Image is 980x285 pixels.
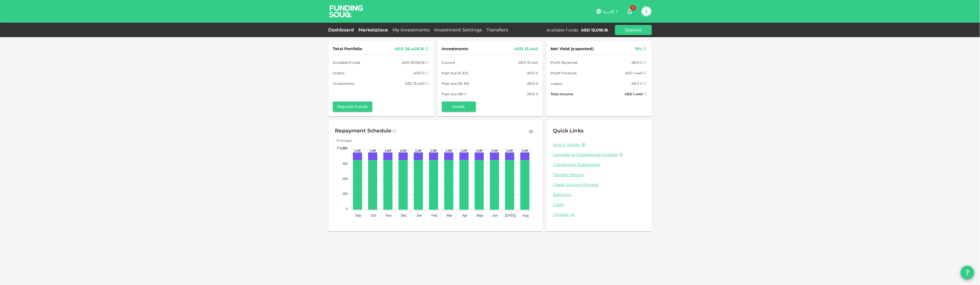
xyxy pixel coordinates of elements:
div: AED 13,440 [514,45,538,52]
span: Losses [551,81,563,86]
div: AED 1,440 [625,70,643,76]
span: Total Portfolio [333,45,362,52]
a: Upgrade to Professional Investor [553,152,645,157]
span: Upgrade to Professional Investor [553,152,618,157]
button: Invest [442,102,476,112]
a: Transfers [484,27,511,33]
button: 1 [624,6,635,17]
span: Profit [332,146,346,150]
a: My Investments [391,27,432,33]
tspan: Oct [371,214,376,218]
tspan: 900 [343,162,348,165]
span: Quick Links [553,128,584,134]
span: Current [442,60,456,66]
div: AED 0 [414,70,425,76]
tspan: 300 [343,192,348,195]
a: Marketplace [356,27,391,33]
a: Investment Settings [432,27,484,33]
div: AED 13,018.16 [402,60,425,66]
a: Dashboard [328,27,356,33]
span: Profit Received [551,60,578,66]
div: Repayment Schedule [335,126,392,136]
span: Net Yield (expected) [551,45,594,52]
span: Investments [442,45,468,52]
tspan: 0 [346,207,348,211]
a: Statistics [553,192,645,197]
button: Deposit Funds [333,102,372,112]
span: Profit Forecast [551,70,577,76]
div: AED 0 [527,70,538,76]
tspan: 600 [343,177,348,180]
tspan: 1,200 [340,147,348,150]
span: Principal [332,138,352,143]
tspan: May [477,214,483,218]
tspan: Jan [416,214,422,218]
div: Available Funds : [547,27,579,33]
button: question [961,266,974,279]
a: FAQs [553,202,645,207]
tspan: Dec [401,214,407,218]
tspan: Sep [355,214,361,218]
span: Past due (5-30) [442,70,468,76]
span: Investments [333,81,355,86]
tspan: Jun [492,214,498,218]
div: AED 0 [632,81,643,86]
tspan: Apr [462,214,467,218]
div: AED 0 [527,91,538,97]
span: العربية [603,9,614,14]
a: Credit Scoring Process [553,182,645,187]
tspan: Nov [385,214,391,218]
div: AED 13,018.16 [581,27,608,33]
a: Transaction Statements [553,162,645,167]
a: How it Works [553,142,580,147]
a: Contact us [553,212,645,217]
div: 12% [635,45,642,52]
tspan: [DATE] [505,214,516,218]
div: AED 26,458.16 [395,45,424,52]
div: AED 13,440 [519,60,538,66]
a: Transfer History [553,172,645,178]
tspan: Mar [446,214,452,218]
span: Available Funds [333,60,360,66]
span: 1 [630,5,636,11]
div: AED 13,440 [405,81,425,86]
span: Orders [333,70,345,76]
button: I [642,7,651,16]
div: AED 0 [527,81,538,86]
div: AED 1,440 [625,91,643,97]
button: Deposit [615,25,652,35]
tspan: Aug [522,214,528,218]
span: Past due (31-90) [442,81,469,86]
span: Past due (90+) [442,91,467,97]
div: AED 0 [632,60,643,66]
span: Total Income [551,91,574,97]
tspan: Feb [431,214,437,218]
